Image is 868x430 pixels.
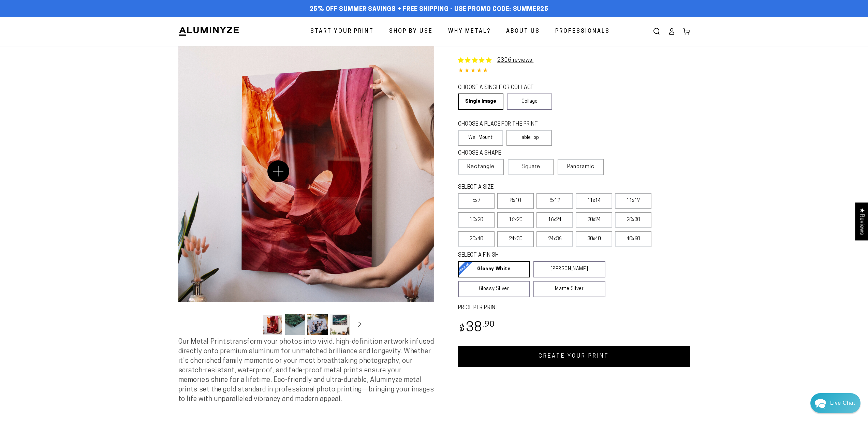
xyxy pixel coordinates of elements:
[810,393,860,413] div: Chat widget toggle
[458,149,547,157] legend: CHOOSE A SHAPE
[536,212,573,228] label: 16x24
[458,193,495,209] label: 5x7
[467,163,495,171] span: Rectangle
[576,231,612,247] label: 30x40
[521,163,540,171] span: Square
[458,120,546,128] legend: CHOOSE A PLACE FOR THE PRINT
[615,193,651,209] label: 11x17
[501,23,545,41] a: About Us
[307,314,328,335] button: Load image 3 in gallery view
[310,27,374,37] span: Start Your Print
[245,317,260,332] button: Slide left
[576,193,612,209] label: 11x14
[178,46,434,337] media-gallery: Gallery Viewer
[536,231,573,247] label: 24x36
[384,23,438,41] a: Shop By Use
[459,325,465,334] span: $
[458,66,690,76] div: 4.85 out of 5.0 stars
[497,193,534,209] label: 8x10
[497,212,534,228] label: 16x20
[830,393,855,413] div: Contact Us Directly
[285,314,305,335] button: Load image 2 in gallery view
[506,130,552,146] label: Table Top
[458,304,690,312] label: PRICE PER PRINT
[483,321,495,329] sup: .90
[536,193,573,209] label: 8x12
[389,27,433,37] span: Shop By Use
[506,27,540,37] span: About Us
[555,27,610,37] span: Professionals
[262,314,283,335] button: Load image 1 in gallery view
[649,24,664,39] summary: Search our site
[458,346,690,367] a: CREATE YOUR PRINT
[458,321,495,335] bdi: 38
[550,23,615,41] a: Professionals
[615,212,651,228] label: 20x30
[458,261,530,277] a: Glossy White
[497,58,534,63] a: 2306 reviews.
[458,231,495,247] label: 20x40
[458,252,589,259] legend: SELECT A FINISH
[448,27,491,37] span: Why Metal?
[458,84,546,92] legend: CHOOSE A SINGLE OR COLLAGE
[458,94,503,110] a: Single Image
[567,164,594,170] span: Panoramic
[178,26,240,37] img: Aluminyze
[497,231,534,247] label: 24x30
[458,281,530,297] a: Glossy Silver
[533,261,605,277] a: [PERSON_NAME]
[310,6,548,13] span: 25% off Summer Savings + Free Shipping - Use Promo Code: SUMMER25
[352,317,367,332] button: Slide right
[443,23,496,41] a: Why Metal?
[533,281,605,297] a: Matte Silver
[507,94,552,110] a: Collage
[576,212,612,228] label: 20x24
[458,184,594,191] legend: SELECT A SIZE
[458,130,503,146] label: Wall Mount
[178,339,434,403] span: Our Metal Prints transform your photos into vivid, high-definition artwork infused directly onto ...
[855,202,868,240] div: Click to open Judge.me floating reviews tab
[615,231,651,247] label: 40x60
[305,23,379,41] a: Start Your Print
[330,314,350,335] button: Load image 4 in gallery view
[458,212,495,228] label: 10x20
